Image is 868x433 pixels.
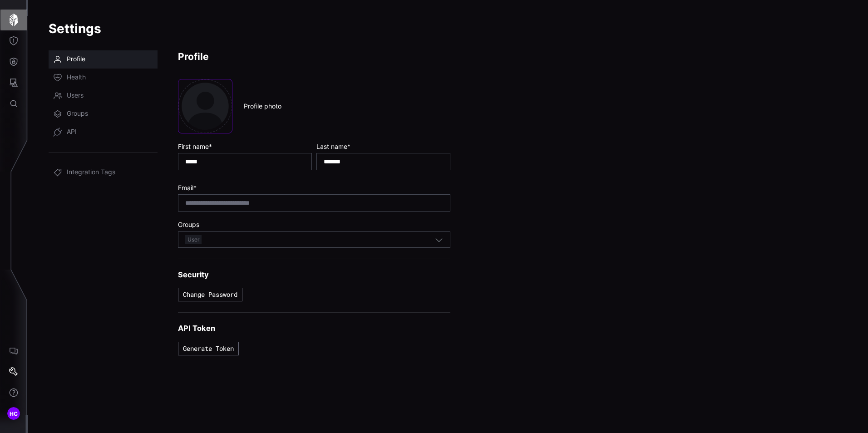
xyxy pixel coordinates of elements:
span: Integration Tags [67,168,115,177]
button: HC [0,403,27,424]
h3: Security [178,270,450,280]
button: Change Password [178,288,242,301]
a: Health [49,69,158,87]
span: Users [67,91,84,100]
label: Profile photo [244,102,281,110]
label: Groups [178,221,450,229]
a: Integration Tags [49,163,158,182]
label: Email * [178,184,450,192]
span: Groups [67,109,88,118]
span: Profile [67,55,85,64]
label: First name * [178,143,312,151]
a: Groups [49,105,158,123]
span: User [185,235,202,244]
h2: Profile [178,50,450,63]
h3: API Token [178,324,450,333]
a: Profile [49,50,158,69]
button: Generate Token [178,342,239,355]
h1: Settings [49,20,848,37]
button: Toggle options menu [435,236,443,244]
span: API [67,128,77,137]
span: Health [67,73,86,82]
span: HC [10,409,18,418]
a: API [49,123,158,141]
label: Last name * [316,143,450,151]
a: Users [49,87,158,105]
